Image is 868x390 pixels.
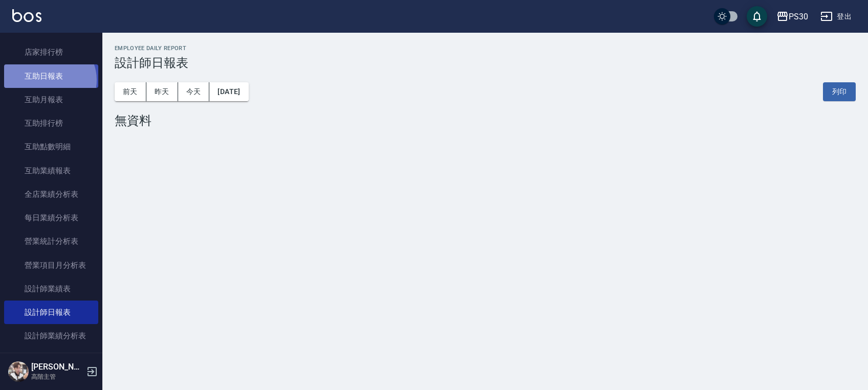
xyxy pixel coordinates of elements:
[4,277,98,301] a: 設計師業績表
[4,254,98,277] a: 營業項目月分析表
[4,111,98,135] a: 互助排行榜
[4,230,98,253] a: 營業統計分析表
[12,9,41,22] img: Logo
[4,159,98,182] a: 互助業績報表
[772,6,812,27] button: PS30
[4,348,98,372] a: 設計師業績月報表
[8,361,29,382] img: Person
[146,82,178,101] button: 昨天
[31,372,83,381] p: 高階主管
[115,56,856,70] h3: 設計師日報表
[4,301,98,324] a: 設計師日報表
[115,45,856,52] h2: Employee Daily Report
[789,10,808,23] div: PS30
[115,82,146,101] button: 前天
[4,182,98,206] a: 全店業績分析表
[823,82,856,101] button: 列印
[4,206,98,230] a: 每日業績分析表
[4,135,98,158] a: 互助點數明細
[747,6,767,27] button: save
[178,82,210,101] button: 今天
[4,324,98,348] a: 設計師業績分析表
[816,7,856,26] button: 登出
[4,64,98,88] a: 互助日報表
[115,113,856,128] div: 無資料
[31,362,83,372] h5: [PERSON_NAME]
[4,88,98,111] a: 互助月報表
[4,40,98,64] a: 店家排行榜
[209,82,248,101] button: [DATE]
